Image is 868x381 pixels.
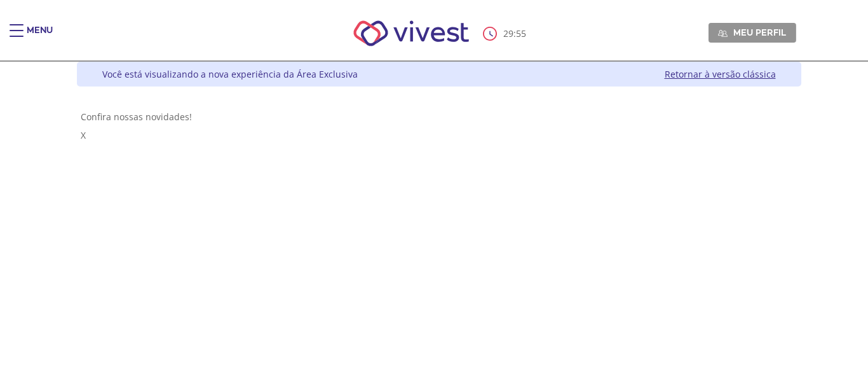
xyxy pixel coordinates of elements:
a: Meu perfil [709,23,796,42]
div: : [483,27,529,41]
span: X [81,129,86,141]
span: Meu perfil [733,27,786,38]
img: Meu perfil [718,29,728,38]
div: Confira nossas novidades! [81,111,797,123]
div: Você está visualizando a nova experiência da Área Exclusiva [102,68,358,80]
span: 55 [516,27,526,39]
div: Vivest [67,62,801,381]
div: Menu [27,24,53,50]
a: Retornar à versão clássica [665,68,776,80]
span: 29 [503,27,513,39]
img: Vivest [339,6,484,60]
